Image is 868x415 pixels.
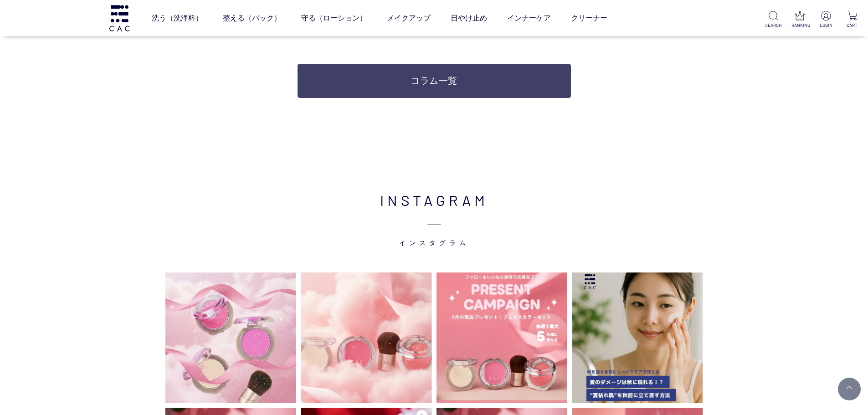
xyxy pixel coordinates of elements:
[301,5,367,31] a: 守る（ローション）
[791,11,808,29] a: RANKING
[571,5,607,31] a: クリーナー
[451,5,487,31] a: 日やけ止め
[844,22,861,29] p: CART
[161,189,708,247] h2: INSTAGRAM
[817,11,834,29] a: LOGIN
[844,11,861,29] a: CART
[572,272,703,404] img: Photo by cac_cosme.official
[765,22,782,29] p: SEARCH
[387,5,431,31] a: メイクアップ
[507,5,551,31] a: インナーケア
[437,272,568,404] img: Photo by cac_cosme.official
[223,5,281,31] a: 整える（パック）
[791,22,808,29] p: RANKING
[817,22,834,29] p: LOGIN
[161,211,708,247] span: インスタグラム
[165,272,297,404] img: Photo by cac_cosme.official
[108,5,131,31] img: logo
[765,11,782,29] a: SEARCH
[152,5,203,31] a: 洗う（洗浄料）
[298,64,571,98] a: コラム一覧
